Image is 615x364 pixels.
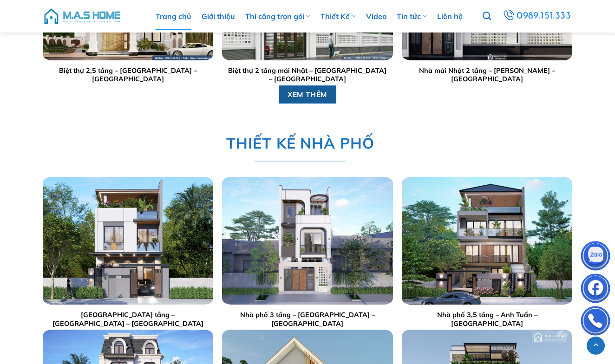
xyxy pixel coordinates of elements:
[582,308,609,336] img: Phone
[47,311,209,328] a: [GEOGRAPHIC_DATA] tầng – [GEOGRAPHIC_DATA] – [GEOGRAPHIC_DATA]
[582,243,609,271] img: Zalo
[406,311,568,328] a: Nhà phố 3,5 tầng – Anh Tuấn – [GEOGRAPHIC_DATA]
[227,311,388,328] a: Nhà phố 3 tầng – [GEOGRAPHIC_DATA] – [GEOGRAPHIC_DATA]
[587,337,605,355] a: Lên đầu trang
[202,2,235,30] a: Giới thiệu
[406,66,568,84] a: Nhà mái Nhật 2 tầng – [PERSON_NAME] – [GEOGRAPHIC_DATA]
[222,177,393,305] img: Trang chủ 81
[397,2,427,30] a: Tin tức
[402,177,572,305] img: Trang chủ 82
[43,177,213,305] img: Trang chủ 80
[245,2,310,30] a: Thi công trọn gói
[499,7,574,25] a: 0989.151.333
[47,66,209,84] a: Biệt thự 2,5 tầng – [GEOGRAPHIC_DATA] – [GEOGRAPHIC_DATA]
[437,2,463,30] a: Liên hệ
[43,2,122,30] img: M.A.S HOME – Tổng Thầu Thiết Kế Và Xây Nhà Trọn Gói
[288,89,327,100] span: XEM THÊM
[321,2,356,30] a: Thiết Kế
[156,2,191,30] a: Trang chủ
[226,131,374,155] span: THIẾT KẾ NHÀ PHỐ
[279,85,337,104] a: XEM THÊM
[582,276,609,304] img: Facebook
[227,66,388,84] a: Biệt thự 2 tầng mái Nhật – [GEOGRAPHIC_DATA] – [GEOGRAPHIC_DATA]
[483,6,491,26] a: Tìm kiếm
[516,8,573,25] span: 0989.151.333
[366,2,386,30] a: Video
